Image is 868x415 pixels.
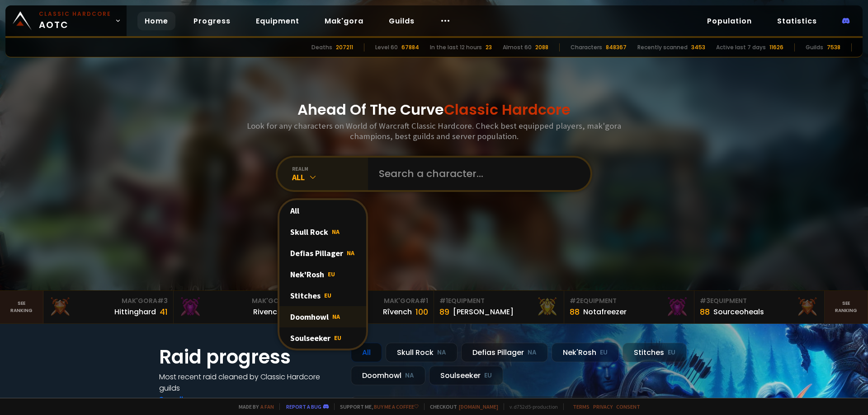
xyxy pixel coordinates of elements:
[415,306,428,318] div: 100
[243,121,625,141] h3: Look for any characters on World of Warcraft Classic Hardcore. Check best equipped players, mak'g...
[616,403,640,410] a: Consent
[186,12,238,30] a: Progress
[570,296,580,305] span: # 2
[459,403,498,410] a: [DOMAIN_NAME]
[637,43,688,51] div: Recently scanned
[503,43,532,51] div: Almost 60
[694,291,825,323] a: #3Equipment88Sourceoheals
[114,306,156,317] div: Hittinghard
[564,291,694,323] a: #2Equipment88Notafreezer
[304,291,434,323] a: Mak'Gora#1Rîvench100
[700,296,819,306] div: Equipment
[249,12,307,30] a: Equipment
[49,296,168,306] div: Mak'Gora
[373,158,580,190] input: Search a character...
[593,403,613,410] a: Privacy
[484,371,492,380] small: EU
[437,348,446,357] small: NA
[39,10,111,32] span: AOTC
[5,5,127,36] a: Classic HardcoreAOTC
[600,348,608,357] small: EU
[420,296,428,305] span: # 1
[317,12,371,30] a: Mak'gora
[700,306,710,318] div: 88
[386,343,458,362] div: Skull Rock
[279,327,366,349] div: Soulseeker
[332,228,340,236] span: NA
[606,43,627,51] div: 848367
[769,43,783,51] div: 11626
[279,264,366,285] div: Nek'Rosh
[279,200,366,221] div: All
[159,371,340,394] h4: Most recent raid cleaned by Classic Hardcore guilds
[486,43,492,51] div: 23
[137,12,175,30] a: Home
[160,306,168,318] div: 41
[311,43,332,51] div: Deaths
[570,296,689,306] div: Equipment
[535,43,548,51] div: 2088
[383,306,412,317] div: Rîvench
[297,99,571,121] h1: Ahead Of The Curve
[292,165,368,172] div: realm
[351,343,382,362] div: All
[439,296,448,305] span: # 1
[279,306,366,327] div: Doomhowl
[233,403,274,410] span: Made by
[382,12,422,30] a: Guilds
[825,291,868,323] a: Seeranking
[260,403,274,410] a: a fan
[700,12,759,30] a: Population
[700,296,710,305] span: # 3
[429,366,503,385] div: Soulseeker
[332,312,340,321] span: NA
[583,306,627,317] div: Notafreezer
[770,12,824,30] a: Statistics
[439,306,449,318] div: 89
[157,296,168,305] span: # 3
[713,306,764,317] div: Sourceoheals
[439,296,558,306] div: Equipment
[292,172,368,182] div: All
[528,348,537,357] small: NA
[668,348,675,357] small: EU
[347,249,354,257] span: NA
[279,242,366,264] div: Defias Pillager
[334,403,419,410] span: Support me,
[444,99,571,120] span: Classic Hardcore
[279,221,366,242] div: Skull Rock
[253,306,282,317] div: Rivench
[374,403,419,410] a: Buy me a coffee
[570,306,580,318] div: 88
[324,291,331,299] span: EU
[806,43,823,51] div: Guilds
[328,270,335,278] span: EU
[39,10,111,18] small: Classic Hardcore
[827,43,840,51] div: 7538
[453,306,514,317] div: [PERSON_NAME]
[286,403,321,410] a: Report a bug
[159,394,218,405] a: See all progress
[552,343,619,362] div: Nek'Rosh
[279,285,366,306] div: Stitches
[309,296,428,306] div: Mak'Gora
[179,296,298,306] div: Mak'Gora
[623,343,687,362] div: Stitches
[571,43,602,51] div: Characters
[375,43,398,51] div: Level 60
[405,371,414,380] small: NA
[43,291,174,323] a: Mak'Gora#3Hittinghard41
[430,43,482,51] div: In the last 12 hours
[461,343,548,362] div: Defias Pillager
[573,403,590,410] a: Terms
[159,343,340,371] h1: Raid progress
[691,43,705,51] div: 3453
[336,43,353,51] div: 207211
[174,291,304,323] a: Mak'Gora#2Rivench100
[351,366,425,385] div: Doomhowl
[401,43,419,51] div: 67884
[716,43,766,51] div: Active last 7 days
[434,291,564,323] a: #1Equipment89[PERSON_NAME]
[334,334,341,342] span: EU
[504,403,558,410] span: v. d752d5 - production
